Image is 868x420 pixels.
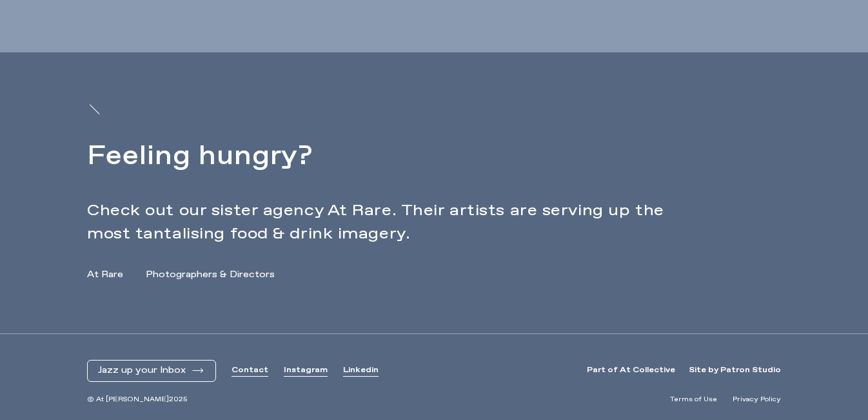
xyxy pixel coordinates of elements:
a: Part of At Collective [587,365,675,376]
a: Photographers & Directors [146,268,275,282]
h2: Feeling hungry? [87,138,677,176]
span: © At [PERSON_NAME] 2025 [87,395,188,404]
p: Check out our sister agency At Rare. Their artists are serving up the most tantalising food & dri... [87,199,677,246]
a: Privacy Policy [733,395,781,404]
a: At Rare [87,268,123,282]
span: Jazz up your Inbox [98,365,186,376]
a: Site by Patron Studio [689,365,781,376]
a: Instagram [284,365,328,376]
a: Contact [232,365,268,376]
button: Jazz up your Inbox [98,365,205,376]
a: Terms of Use [670,395,717,404]
a: Linkedin [343,365,379,376]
